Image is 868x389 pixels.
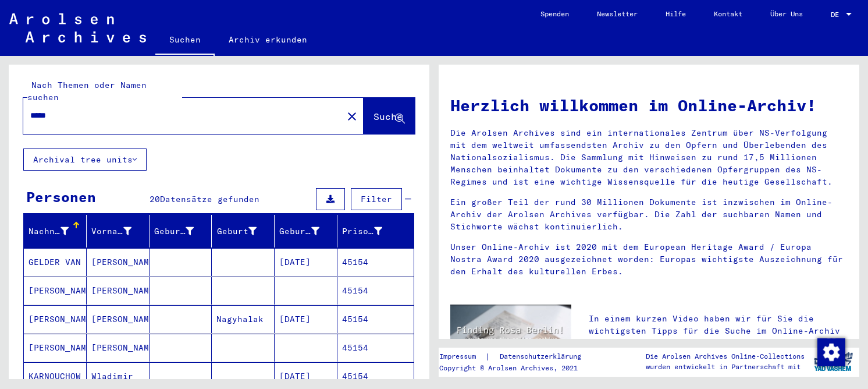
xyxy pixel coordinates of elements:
[27,80,147,102] mat-label: Nach Themen oder Namen suchen
[24,248,87,276] mat-cell: GELDER VAN
[439,351,485,363] a: Impressum
[351,188,402,210] button: Filter
[364,98,415,134] button: Suche
[831,10,844,19] span: DE
[24,334,87,362] mat-cell: [PERSON_NAME]
[646,351,805,362] p: Die Arolsen Archives Online-Collections
[155,26,215,56] a: Suchen
[275,305,337,333] mat-cell: [DATE]
[490,351,595,363] a: Datenschutzerklärung
[29,222,86,241] div: Nachname
[29,225,69,238] div: Nachname
[450,305,571,370] img: video.jpg
[275,215,337,247] mat-header-cell: Geburtsdatum
[450,127,848,188] p: Die Arolsen Archives sind ein internationales Zentrum über NS-Verfolgung mit dem weltweit umfasse...
[589,313,848,349] p: In einem kurzen Video haben wir für Sie die wichtigsten Tipps für die Suche im Online-Archiv zusa...
[450,93,848,118] h1: Herzlich willkommen im Online-Archiv!
[154,222,212,241] div: Geburtsname
[26,186,96,207] div: Personen
[340,104,364,128] button: Clear
[817,338,845,366] img: Zustimmung ändern
[24,305,87,333] mat-cell: [PERSON_NAME]
[23,148,147,171] button: Archival tree units
[216,222,274,241] div: Geburt‏
[87,215,150,247] mat-header-cell: Vorname
[9,13,146,43] img: Arolsen_neg.svg
[373,111,403,122] span: Suche
[212,305,275,333] mat-cell: Nagyhalak
[337,248,414,276] mat-cell: 45154
[87,334,150,362] mat-cell: [PERSON_NAME]
[812,347,855,376] img: yv_logo.png
[342,225,382,238] div: Prisoner #
[275,248,337,276] mat-cell: [DATE]
[150,194,160,204] span: 20
[450,196,848,233] p: Ein großer Teil der rund 30 Millionen Dokumente ist inzwischen im Online-Archiv der Arolsen Archi...
[160,194,259,204] span: Datensätze gefunden
[24,277,87,305] mat-cell: [PERSON_NAME]
[154,225,194,238] div: Geburtsname
[215,26,321,54] a: Archiv erkunden
[361,194,392,204] span: Filter
[450,241,848,278] p: Unser Online-Archiv ist 2020 mit dem European Heritage Award / Europa Nostra Award 2020 ausgezeic...
[646,362,805,372] p: wurden entwickelt in Partnerschaft mit
[87,305,150,333] mat-cell: [PERSON_NAME]
[337,215,414,247] mat-header-cell: Prisoner #
[337,305,414,333] mat-cell: 45154
[342,222,400,241] div: Prisoner #
[439,351,595,363] div: |
[216,225,257,238] div: Geburt‏
[24,215,87,247] mat-header-cell: Nachname
[279,222,337,241] div: Geburtsdatum
[345,109,359,123] mat-icon: close
[87,277,150,305] mat-cell: [PERSON_NAME]
[439,363,595,373] p: Copyright © Arolsen Archives, 2021
[87,248,150,276] mat-cell: [PERSON_NAME]
[212,215,275,247] mat-header-cell: Geburt‏
[91,225,131,238] div: Vorname
[337,334,414,362] mat-cell: 45154
[279,225,319,238] div: Geburtsdatum
[91,222,149,241] div: Vorname
[337,277,414,305] mat-cell: 45154
[150,215,212,247] mat-header-cell: Geburtsname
